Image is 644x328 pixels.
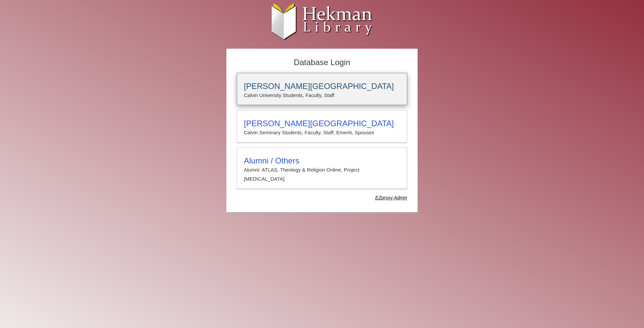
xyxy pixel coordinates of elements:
[244,119,400,128] h3: [PERSON_NAME][GEOGRAPHIC_DATA]
[244,166,400,183] p: Alumni: ATLAS, Theology & Religion Online, Project [MEDICAL_DATA]
[244,156,400,166] h3: Alumni / Others
[244,128,400,137] p: Calvin Seminary Students, Faculty, Staff, Emeriti, Spouses
[244,82,400,91] h3: [PERSON_NAME][GEOGRAPHIC_DATA]
[375,195,407,200] dfn: Use Alumni login
[233,56,411,69] h2: Database Login
[237,110,407,142] a: [PERSON_NAME][GEOGRAPHIC_DATA]Calvin Seminary Students, Faculty, Staff, Emeriti, Spouses
[244,156,400,183] summary: Alumni / OthersAlumni: ATLAS, Theology & Religion Online, Project [MEDICAL_DATA]
[237,73,407,105] a: [PERSON_NAME][GEOGRAPHIC_DATA]Calvin University Students, Faculty, Staff
[244,91,400,100] p: Calvin University Students, Faculty, Staff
